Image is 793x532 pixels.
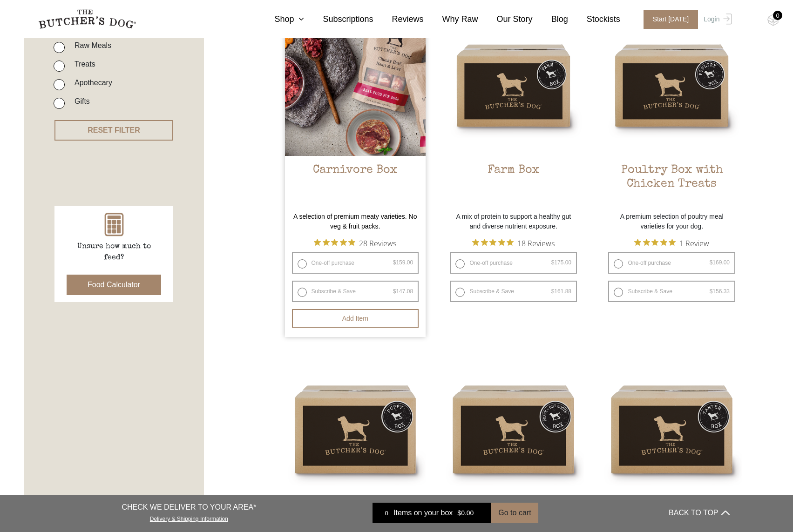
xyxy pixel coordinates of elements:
[601,163,742,207] h2: Poultry Box with Chicken Treats
[256,13,304,26] a: Shop
[68,241,161,263] p: Unsure how much to feed?
[70,58,95,70] label: Treats
[533,13,568,26] a: Blog
[122,502,256,513] p: CHECK WE DELIVER TO YOUR AREA*
[373,503,491,523] a: 0 Items on your box $0.00
[710,288,730,295] bdi: 156.33
[551,259,555,266] span: $
[491,503,538,523] button: Go to cart
[457,509,474,517] bdi: 0.00
[669,502,729,524] button: BACK TO TOP
[443,15,584,156] img: Farm Box
[304,13,373,26] a: Subscriptions
[443,359,584,500] img: Puppy Box Plus Gut Soothe 52g
[380,508,393,518] div: 0
[551,288,555,295] span: $
[679,236,709,250] span: 1 Review
[773,11,782,20] div: 0
[551,259,571,266] bdi: 175.00
[634,10,702,29] a: Start [DATE]
[359,236,396,250] span: 28 Reviews
[472,236,555,250] button: Rated 4.9 out of 5 stars from 18 reviews. Jump to reviews.
[54,120,173,141] button: RESET FILTER
[710,259,713,266] span: $
[601,15,742,156] img: Poultry Box with Chicken Treats
[608,252,735,274] label: One-off purchase
[644,10,698,29] span: Start [DATE]
[443,212,584,231] p: A mix of protein to support a healthy gut and diverse nutrient exposure.
[767,14,779,26] img: TBD_Cart-Empty.png
[292,252,419,274] label: One-off purchase
[568,13,620,26] a: Stockists
[285,163,426,207] h2: Carnivore Box
[443,163,584,207] h2: Farm Box
[450,281,577,302] label: Subscribe & Save
[601,212,742,231] p: A premium selection of poultry meal varieties for your dog.
[517,236,555,250] span: 18 Reviews
[701,10,732,29] a: Login
[150,513,228,522] a: Delivery & Shipping Information
[608,281,735,302] label: Subscribe & Save
[373,13,424,26] a: Reviews
[393,259,413,266] bdi: 159.00
[450,252,577,274] label: One-off purchase
[393,288,413,295] bdi: 147.08
[710,288,713,295] span: $
[285,212,426,231] p: A selection of premium meaty varieties. No veg & fruit packs.
[285,359,426,500] img: Puppy Box
[292,309,419,328] button: Add item
[443,15,584,207] a: Farm BoxFarm Box
[710,259,730,266] bdi: 169.00
[393,259,396,266] span: $
[393,288,396,295] span: $
[601,359,742,500] img: Taster Box
[457,509,461,517] span: $
[314,236,396,250] button: Rated 4.9 out of 5 stars from 28 reviews. Jump to reviews.
[634,236,709,250] button: Rated 5 out of 5 stars from 1 reviews. Jump to reviews.
[292,281,419,302] label: Subscribe & Save
[70,95,90,108] label: Gifts
[601,15,742,207] a: Poultry Box with Chicken TreatsPoultry Box with Chicken Treats
[478,13,533,26] a: Our Story
[67,275,161,295] button: Food Calculator
[393,507,453,519] span: Items on your box
[424,13,478,26] a: Why Raw
[70,39,111,52] label: Raw Meals
[70,76,112,89] label: Apothecary
[285,15,426,207] a: Carnivore Box
[551,288,571,295] bdi: 161.88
